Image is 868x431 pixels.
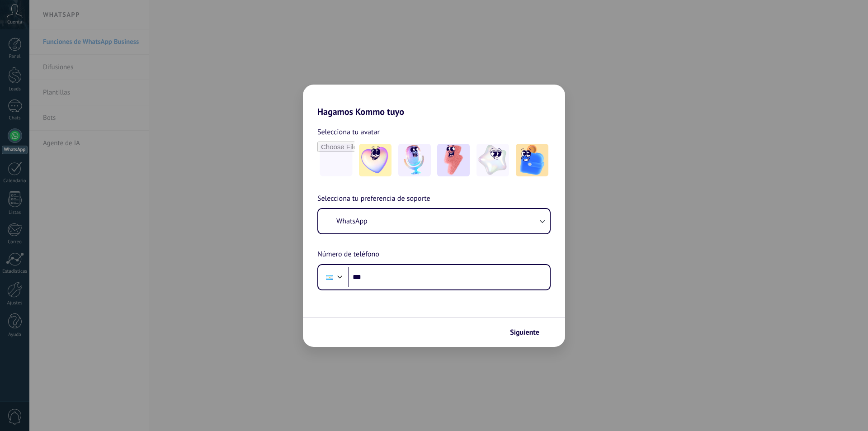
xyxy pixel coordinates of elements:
span: Número de teléfono [317,249,379,260]
img: -4.jpeg [476,144,509,176]
span: Siguiente [510,329,539,336]
img: -5.jpeg [516,144,548,176]
span: Selecciona tu avatar [317,126,380,138]
button: WhatsApp [318,209,550,233]
span: WhatsApp [336,217,368,226]
div: Argentina: + 54 [321,268,338,287]
h2: Hagamos Kommo tuyo [303,85,565,117]
img: -3.jpeg [437,144,470,176]
img: -2.jpeg [398,144,431,176]
img: -1.jpeg [359,144,392,176]
button: Siguiente [506,325,552,340]
span: Selecciona tu preferencia de soporte [317,193,430,205]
